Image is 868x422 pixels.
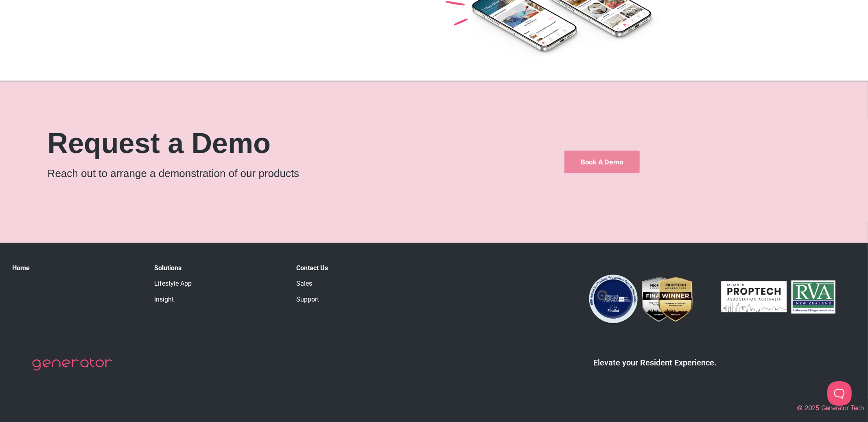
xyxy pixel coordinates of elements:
[296,264,328,272] strong: Contact Us
[154,280,192,287] a: Lifestyle App
[48,129,513,157] h2: Request a Demo
[455,358,856,367] h5: Elevate your Resident Experience.​
[296,295,319,303] a: Support
[48,166,513,181] p: Reach out to arrange a demonstration of our products
[581,159,623,165] span: Book a Demo
[154,295,174,303] a: Insight
[154,264,181,272] strong: Solutions
[797,404,864,412] span: © 2025 Generator Tech
[827,381,852,406] iframe: Toggle Customer Support
[296,280,312,287] a: Sales
[12,264,30,272] a: Home
[564,151,640,173] a: Book a Demo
